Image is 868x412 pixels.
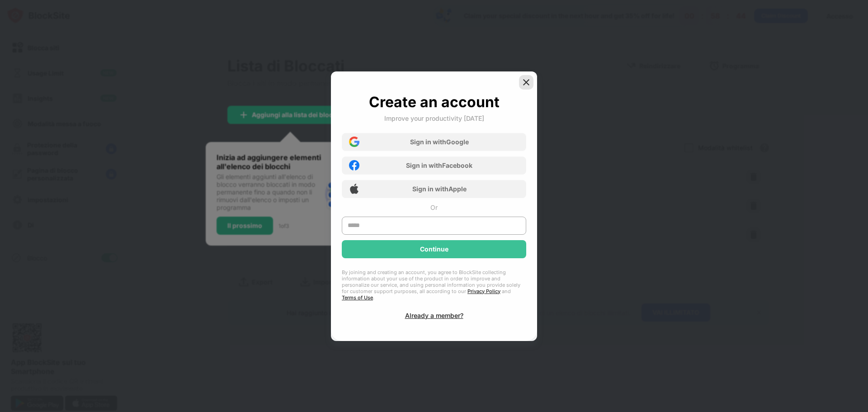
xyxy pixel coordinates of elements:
div: By joining and creating an account, you agree to BlockSite collecting information about your use ... [342,269,526,301]
div: Continue [420,246,448,253]
div: Create an account [369,93,500,111]
img: facebook-icon.png [349,160,359,170]
img: google-icon.png [349,137,359,147]
a: Terms of Use [342,294,373,301]
img: apple-icon.png [349,184,359,194]
div: Improve your productivity [DATE] [384,114,484,122]
a: Privacy Policy [467,288,500,294]
div: Sign in with Facebook [406,161,472,169]
div: Sign in with Apple [412,185,467,193]
div: Already a member? [405,312,463,319]
div: Or [430,204,438,211]
div: Sign in with Google [410,138,469,146]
